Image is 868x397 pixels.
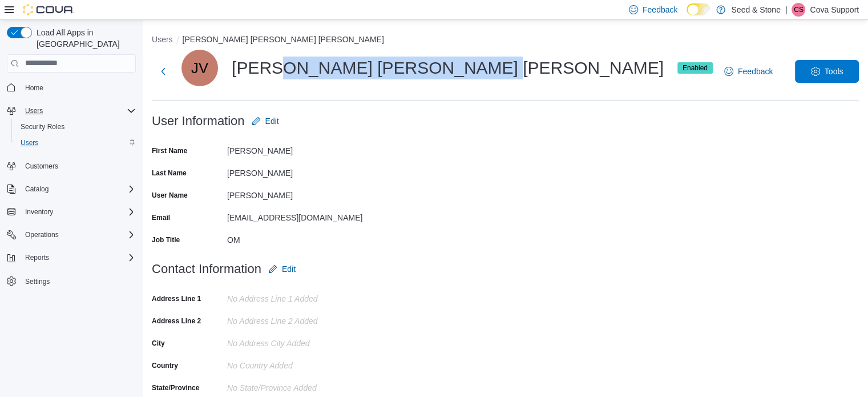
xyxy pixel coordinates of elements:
label: Job Title [152,235,180,244]
a: Home [21,81,48,95]
button: Users [2,103,140,119]
button: Inventory [21,205,58,219]
span: Home [21,81,136,95]
label: Address Line 2 [152,316,201,326]
div: [PERSON_NAME] [227,142,380,155]
div: [PERSON_NAME] [PERSON_NAME] [PERSON_NAME] [181,50,713,86]
span: Reports [21,251,136,264]
button: Users [152,35,173,44]
button: Inventory [2,204,140,220]
button: Users [21,104,47,118]
span: Catalog [21,182,136,196]
div: No Address Line 2 added [227,312,380,326]
button: Reports [2,250,140,266]
a: Settings [21,275,54,288]
span: Settings [21,274,136,288]
button: Catalog [21,182,53,196]
button: Reports [21,251,54,264]
span: Customers [21,159,136,173]
label: Country [152,361,178,370]
p: Seed & Stone [731,3,780,17]
a: Feedback [720,60,777,83]
label: Email [152,213,170,222]
button: Users [11,135,140,151]
div: No Address City added [227,334,380,348]
button: Edit [247,110,284,133]
span: Inventory [21,205,136,219]
span: Edit [282,263,296,275]
span: Enabled [677,62,713,74]
label: User Name [152,191,188,200]
button: Settings [2,272,140,289]
span: Enabled [683,63,708,73]
span: Feedback [738,66,773,77]
span: Edit [265,115,279,127]
span: Customers [25,162,58,171]
p: | [785,3,788,17]
button: Catalog [2,181,140,197]
span: Operations [21,228,136,242]
label: State/Province [152,383,199,392]
div: OM [227,231,380,244]
nav: Complex example [7,75,136,319]
span: Feedback [643,4,677,15]
span: Settings [25,277,50,286]
h3: Contact Information [152,262,261,276]
button: Operations [21,228,63,242]
div: No Address Line 1 added [227,290,380,303]
button: Customers [2,158,140,174]
div: No Country Added [227,356,380,370]
span: CS [794,3,804,17]
a: Security Roles [16,120,69,134]
span: Users [16,136,136,150]
span: Catalog [25,185,49,194]
div: No State/Province Added [227,379,380,392]
button: Edit [264,258,300,280]
div: [EMAIL_ADDRESS][DOMAIN_NAME] [227,208,380,222]
span: Users [25,106,43,115]
span: Reports [25,253,49,262]
label: City [152,339,165,348]
span: Operations [25,230,59,239]
span: Inventory [25,207,53,216]
span: Users [21,138,38,147]
span: Users [21,104,136,118]
label: Last Name [152,169,187,178]
h3: User Information [152,114,245,128]
nav: An example of EuiBreadcrumbs [152,34,859,47]
button: Operations [2,227,140,243]
span: Security Roles [16,120,136,134]
a: Customers [21,159,63,173]
span: Tools [825,66,843,77]
div: Joao Victor Marques Pacheco [181,50,218,86]
div: [PERSON_NAME] [227,186,380,200]
button: Home [2,79,140,96]
a: Users [16,136,43,150]
span: Load All Apps in [GEOGRAPHIC_DATA] [32,27,136,50]
button: Tools [795,60,859,83]
p: Cova Support [810,3,859,17]
button: Security Roles [11,119,140,135]
div: [PERSON_NAME] [227,164,380,178]
button: Next [152,60,175,83]
span: Security Roles [21,122,64,131]
span: Home [25,83,43,93]
input: Dark Mode [687,3,710,15]
label: First Name [152,146,187,155]
span: JV [191,50,208,86]
label: Address Line 1 [152,294,201,303]
button: [PERSON_NAME] [PERSON_NAME] [PERSON_NAME] [183,35,384,44]
div: Cova Support [792,3,805,17]
img: Cova [23,4,74,15]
